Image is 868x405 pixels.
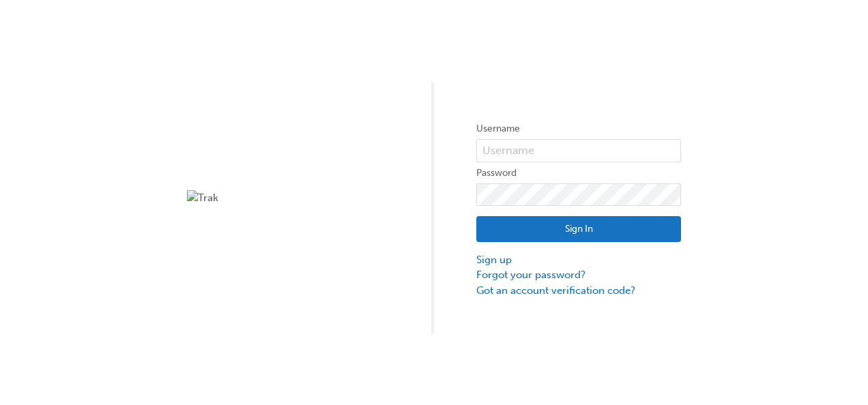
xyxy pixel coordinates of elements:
label: Username [476,121,681,137]
a: Forgot your password? [476,267,681,283]
a: Sign up [476,252,681,268]
img: Trak [187,190,392,206]
input: Username [476,139,681,162]
a: Got an account verification code? [476,283,681,299]
button: Sign In [476,216,681,242]
label: Password [476,165,681,181]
